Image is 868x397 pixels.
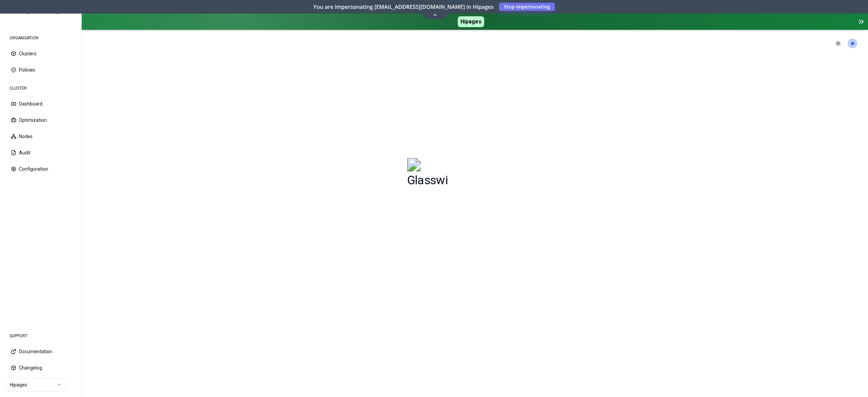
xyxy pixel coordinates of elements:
[5,145,76,160] button: Audit
[5,162,76,176] button: Configuration
[5,113,76,128] button: Optimization
[458,16,484,27] span: Hipages
[5,129,76,144] button: Nodes
[5,329,76,343] div: SUPPORT
[5,344,76,359] button: Documentation
[5,31,76,45] div: ORGANISATION
[5,46,76,61] button: Clusters
[5,96,76,111] button: Dashboard
[5,81,76,95] div: CLUSTER
[5,360,76,375] button: Changelog
[5,62,76,77] button: Policies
